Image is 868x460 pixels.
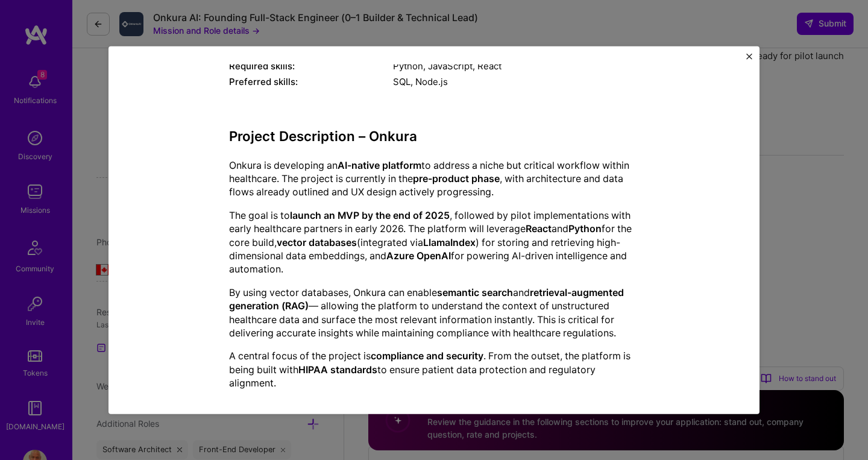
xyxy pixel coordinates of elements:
p: A central focus of the project is . From the outset, the platform is being built with to ensure p... [229,349,639,389]
div: Preferred skills: [229,75,393,88]
button: Close [746,53,752,66]
p: By using vector databases, Onkura can enable and — allowing the platform to understand the contex... [229,286,639,340]
strong: semantic search [437,286,513,298]
strong: Python [568,222,602,235]
p: Onkura is developing an to address a niche but critical workflow within healthcare. The project i... [229,158,639,198]
strong: Azure OpenAI [386,250,451,262]
strong: AI-native platform [338,159,421,171]
strong: compliance and security [371,350,483,362]
strong: React [526,222,552,235]
strong: retrieval-augmented generation (RAG) [229,286,624,312]
p: The goal is to , followed by pilot implementations with early healthcare partners in early 2026. ... [229,209,639,276]
strong: LlamaIndex [423,236,476,248]
strong: pre-product phase [413,172,500,184]
strong: launch an MVP by the end of 2025 [290,209,450,221]
div: SQL, Node.js [393,75,639,88]
h3: Project Description – Onkura [229,128,639,145]
strong: HIPAA standards [298,364,377,376]
div: Python, JavaScript, React [393,60,639,72]
strong: vector databases [277,236,357,248]
div: Required skills: [229,60,393,72]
